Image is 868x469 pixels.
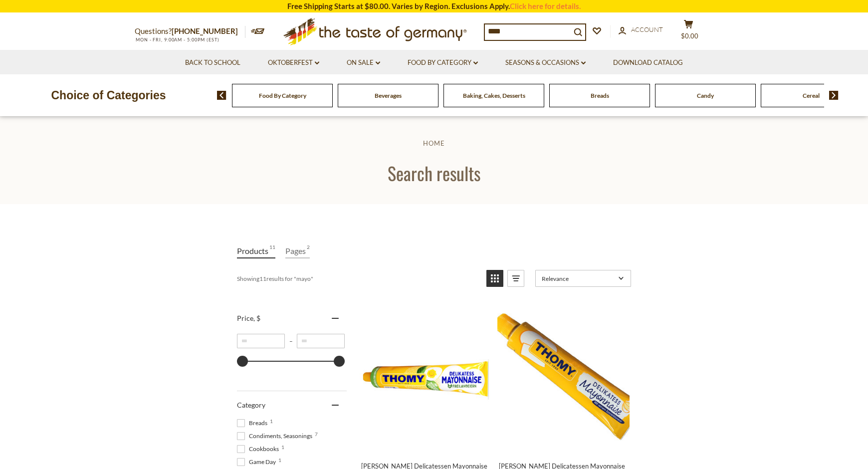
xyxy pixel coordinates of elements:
[237,458,279,467] span: Game Day
[535,270,631,287] a: Sort options
[259,275,266,282] b: 11
[297,334,345,348] input: Maximum value
[270,419,273,424] span: 1
[253,314,260,322] span: , $
[237,270,479,287] div: Showing results for " "
[278,458,281,463] span: 1
[423,139,445,147] a: Home
[591,92,609,99] a: Breads
[281,445,284,450] span: 1
[237,419,270,428] span: Breads
[237,334,285,348] input: Minimum value
[31,162,837,184] h1: Search results
[285,244,310,258] a: View Pages Tab
[268,57,319,68] a: Oktoberfest
[542,275,615,282] span: Relevance
[375,92,402,99] a: Beverages
[135,25,245,38] p: Questions?
[307,244,310,257] span: 2
[613,57,683,68] a: Download Catalog
[237,314,260,322] span: Price
[463,92,525,99] a: Baking, Cakes, Desserts
[285,337,297,345] span: –
[237,445,282,454] span: Cookbooks
[185,57,240,68] a: Back to School
[360,313,492,446] img: Thomy Delikatess Mayonnaise
[347,57,380,68] a: On Sale
[697,92,714,99] a: Candy
[486,270,503,287] a: View grid mode
[829,91,839,100] img: next arrow
[507,270,524,287] a: View list mode
[631,25,663,33] span: Account
[259,92,306,99] a: Food By Category
[681,32,698,40] span: $0.00
[237,432,315,441] span: Condiments, Seasonings
[673,19,703,44] button: $0.00
[237,401,265,409] span: Category
[408,57,478,68] a: Food By Category
[619,24,663,35] a: Account
[510,1,581,10] a: Click here for details.
[135,37,219,42] span: MON - FRI, 9:00AM - 5:00PM (EST)
[269,244,275,257] span: 11
[217,91,226,100] img: previous arrow
[172,26,238,35] a: [PHONE_NUMBER]
[237,244,275,258] a: View Products Tab
[803,92,820,99] a: Cereal
[315,432,318,437] span: 7
[505,57,586,68] a: Seasons & Occasions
